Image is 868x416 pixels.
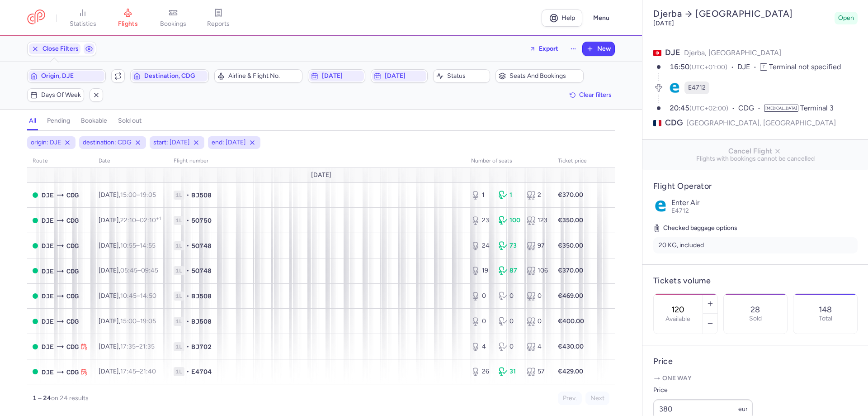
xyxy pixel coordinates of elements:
span: • [186,317,189,326]
h4: Price [653,356,858,367]
span: • [186,342,189,351]
span: OPEN [33,218,38,223]
div: 1 [499,191,519,200]
span: (UTC+02:00) [689,105,728,112]
strong: €400.00 [558,317,584,325]
div: 4 [471,342,491,351]
div: 106 [527,266,547,275]
span: Flights with bookings cannot be cancelled [650,155,861,163]
span: end: [DATE] [212,138,246,147]
strong: €370.00 [558,267,583,274]
h4: bookable [81,117,107,125]
span: Djerba, [GEOGRAPHIC_DATA] [684,48,781,57]
div: 73 [499,241,519,250]
time: 14:55 [140,242,156,249]
a: CitizenPlane red outlined logo [27,10,45,26]
time: 17:45 [120,368,136,375]
span: eur [738,405,748,413]
span: Djerba-Zarzis, Djerba, Tunisia [42,241,54,251]
span: 1L [174,317,184,326]
th: Flight number [168,154,466,168]
span: BJ508 [191,317,212,326]
span: origin: DJE [31,138,61,147]
button: Seats and bookings [495,69,584,83]
span: BJ508 [191,191,212,200]
strong: €469.00 [558,292,583,300]
p: Enter Air [671,199,858,207]
span: • [186,367,189,376]
span: (UTC+01:00) [689,63,727,71]
time: 15:00 [120,317,137,325]
span: T [760,63,767,71]
span: Open [838,14,854,23]
div: 23 [471,216,491,225]
span: destination: CDG [83,138,132,147]
time: 15:00 [120,191,137,199]
time: 20:45 [670,104,689,112]
th: Ticket price [552,154,592,168]
strong: €430.00 [558,343,584,350]
div: 0 [499,342,519,351]
span: 5O750 [191,216,212,225]
div: 87 [499,266,519,275]
strong: €350.00 [558,216,583,224]
button: Menu [588,10,615,27]
span: 1L [174,241,184,250]
button: Destination, CDG [130,69,209,83]
p: Total [819,315,832,322]
h4: Flight Operator [653,181,858,191]
span: • [186,292,189,301]
img: Enter Air logo [653,199,668,213]
p: One way [653,374,858,383]
th: route [27,154,93,168]
a: bookings [151,8,196,28]
span: OPEN [33,319,38,324]
span: Charles De Gaulle, Paris, France [66,367,79,377]
span: 1L [174,367,184,376]
span: Help [561,14,575,21]
button: [DATE] [371,69,428,83]
button: Prev. [558,392,582,405]
h5: Checked baggage options [653,223,858,234]
span: New [597,45,611,53]
button: Export [524,42,564,56]
button: Origin, DJE [27,69,106,83]
button: Days of week [27,88,84,102]
span: 1L [174,216,184,225]
span: Djerba-Zarzis, Djerba, Tunisia [42,367,54,377]
strong: 1 – 24 [33,394,51,402]
span: Charles De Gaulle, Paris, France [66,266,79,276]
p: 28 [750,305,760,314]
h4: sold out [118,117,142,125]
time: 10:55 [120,242,136,249]
span: DJE [737,62,760,72]
span: – [120,292,156,300]
span: [DATE] [311,172,331,179]
span: – [120,267,158,274]
button: [DATE] [308,69,365,83]
span: 1L [174,342,184,351]
span: Clear filters [579,91,612,98]
span: [DATE], [99,191,156,199]
span: 5O748 [191,266,212,275]
div: 4 [527,342,547,351]
span: CDG [738,103,764,114]
span: – [120,343,155,350]
span: reports [207,20,230,28]
span: [DATE], [99,368,156,375]
time: 02:10 [140,216,161,224]
p: Sold [749,315,762,322]
label: Price [653,385,753,396]
span: Djerba-Zarzis, Djerba, Tunisia [42,342,54,352]
span: Seats and bookings [509,72,580,80]
span: – [120,216,161,224]
span: 1L [174,191,184,200]
span: Cancel Flight [650,147,861,155]
div: 24 [471,241,491,250]
span: – [120,368,156,375]
th: number of seats [466,154,552,168]
p: 148 [819,305,832,314]
div: 0 [527,317,547,326]
th: date [93,154,168,168]
span: DJE [665,48,680,57]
